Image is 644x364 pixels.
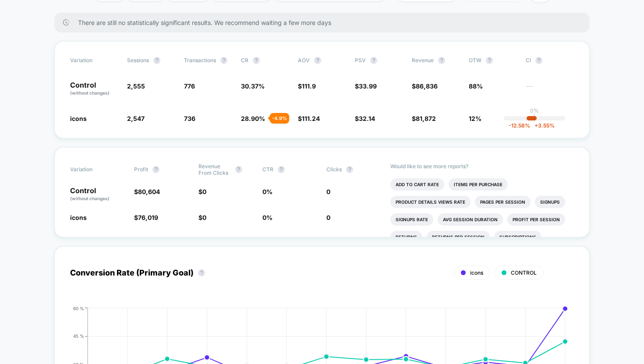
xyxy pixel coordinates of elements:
span: 33.99 [359,82,377,90]
span: PSV [355,57,366,64]
button: ? [278,166,285,173]
li: Profit Per Session [507,213,565,226]
span: 86,836 [416,82,438,90]
span: 76,019 [138,214,158,221]
span: 0 [326,188,330,195]
span: 0 [202,188,206,195]
span: $ [134,214,158,221]
button: ? [235,166,242,173]
span: icons [470,269,483,276]
span: 0 % [262,214,272,221]
div: - 4.9 % [270,113,289,124]
span: $ [412,82,438,90]
span: Variation [70,163,118,176]
li: Subscriptions [494,231,541,243]
span: Variation [70,57,118,64]
span: 81,872 [416,115,436,122]
span: 80,604 [138,188,160,195]
li: Add To Cart Rate [390,178,444,191]
button: ? [220,57,227,64]
span: 32.14 [359,115,375,122]
span: 736 [184,115,195,122]
button: ? [535,57,542,64]
span: 0 [202,214,206,221]
button: ? [314,57,321,64]
li: Avg Session Duration [438,213,503,226]
span: 111.24 [302,115,320,122]
li: Product Details Views Rate [390,196,471,208]
span: 28.90 % [241,115,265,122]
span: 111.9 [302,82,316,90]
span: icons [70,214,87,221]
p: Control [70,81,118,96]
span: --- [526,84,574,96]
tspan: 45 % [73,333,84,339]
p: Control [70,187,125,202]
tspan: 60 % [73,305,84,311]
span: 88% [469,82,483,90]
span: 2,555 [127,82,145,90]
span: (without changes) [70,90,110,95]
span: Transactions [184,57,216,64]
span: CONTROL [511,269,537,276]
span: Revenue From Clicks [198,163,231,176]
p: Would like to see more reports? [390,163,574,170]
span: Clicks [326,166,342,173]
span: Sessions [127,57,149,64]
button: ? [153,57,160,64]
span: icons [70,115,87,122]
span: 12% [469,115,481,122]
span: $ [355,115,375,122]
button: ? [438,57,445,64]
li: Returns [390,231,422,243]
span: OTW [469,57,517,64]
span: 30.37 % [241,82,265,90]
span: CI [526,57,574,64]
span: $ [412,115,436,122]
span: 776 [184,82,195,90]
li: Pages Per Session [475,196,531,208]
button: ? [370,57,377,64]
button: ? [198,269,205,276]
li: Signups [535,196,565,208]
span: 0 [326,214,330,221]
span: AOV [298,57,310,64]
p: 0% [530,107,539,114]
span: Revenue [412,57,434,64]
button: ? [486,57,493,64]
li: Signups Rate [390,213,433,226]
span: -12.58 % [509,122,530,129]
span: CR [241,57,248,64]
span: $ [134,188,160,195]
span: $ [298,115,320,122]
span: Profit [134,166,148,173]
span: (without changes) [70,196,110,201]
button: ? [152,166,159,173]
span: $ [198,188,206,195]
li: Items Per Purchase [449,178,508,191]
span: There are still no statistically significant results. We recommend waiting a few more days [78,19,572,26]
button: ? [253,57,260,64]
span: $ [198,214,206,221]
span: 3.55 % [530,122,555,129]
span: 0 % [262,188,272,195]
span: + [534,122,538,129]
button: ? [346,166,353,173]
span: $ [355,82,377,90]
li: Returns Per Session [427,231,490,243]
span: 2,547 [127,115,145,122]
span: CTR [262,166,273,173]
span: $ [298,82,316,90]
p: | [534,114,535,120]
